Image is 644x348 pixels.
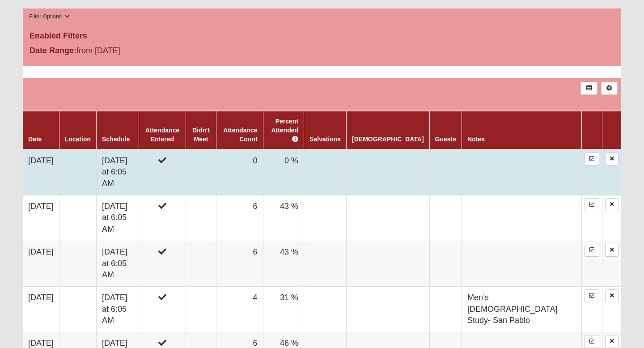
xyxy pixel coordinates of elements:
a: Enter Attendance [585,289,599,302]
th: [DEMOGRAPHIC_DATA] [347,111,429,149]
a: Enter Attendance [585,153,599,166]
td: 6 [216,195,263,241]
a: Didn't Meet [192,127,210,143]
td: Men’s [DEMOGRAPHIC_DATA] Study- San Pablo [462,286,582,332]
td: [DATE] at 6:05 AM [97,241,139,286]
h4: Enabled Filters [30,31,614,41]
td: [DATE] [23,149,59,195]
a: Location [65,136,91,143]
td: 0 [216,149,263,195]
a: Alt+N [601,82,618,95]
label: Date Range: [30,45,76,57]
td: 6 [216,241,263,286]
td: [DATE] [23,286,59,332]
div: from [DATE] [23,45,222,59]
td: [DATE] at 6:05 AM [97,195,139,241]
td: [DATE] at 6:05 AM [97,149,139,195]
button: Filter Options [26,12,72,21]
th: Salvations [304,111,347,149]
td: [DATE] [23,241,59,286]
a: Enter Attendance [585,244,599,257]
a: Attendance Count [223,127,257,143]
th: Guests [429,111,462,149]
a: Percent Attended [271,118,298,143]
a: Enter Attendance [585,198,599,211]
td: [DATE] [23,195,59,241]
a: Export to Excel [580,82,597,95]
a: Delete [605,153,619,166]
a: Date [28,136,42,143]
td: 0 % [263,149,304,195]
a: Schedule [102,136,130,143]
a: Delete [605,289,619,302]
td: 43 % [263,195,304,241]
td: 4 [216,286,263,332]
a: Delete [605,244,619,257]
td: [DATE] at 6:05 AM [97,286,139,332]
a: Delete [605,198,619,211]
a: Attendance Entered [145,127,179,143]
td: 43 % [263,241,304,286]
a: Notes [467,136,485,143]
td: 31 % [263,286,304,332]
